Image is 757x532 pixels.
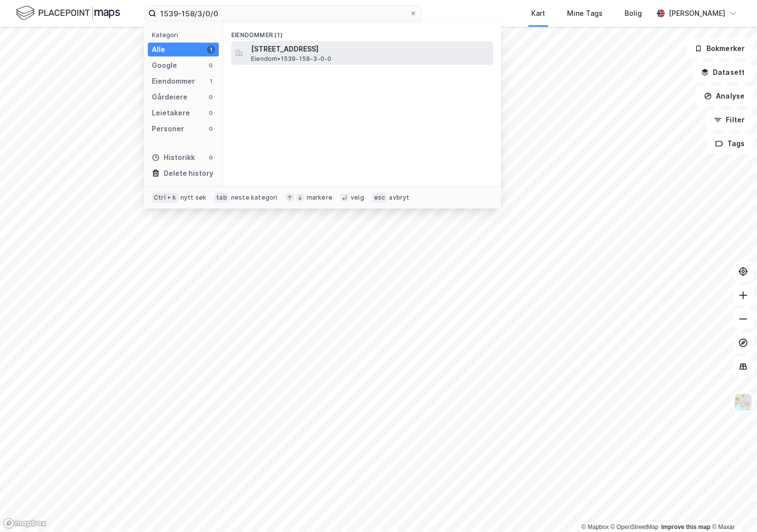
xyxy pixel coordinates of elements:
div: markere [307,194,332,202]
button: Datasett [693,62,753,82]
div: 1 [207,46,215,53]
img: logo.f888ab2527a4732fd821a326f86c7f29.svg [16,4,120,22]
a: OpenStreetMap [611,524,659,531]
div: [PERSON_NAME] [669,7,725,19]
div: Leietakere [152,107,190,119]
a: Mapbox [581,524,609,531]
div: Ctrl + k [152,193,179,203]
iframe: Chat Widget [707,484,757,532]
div: 0 [207,125,215,133]
div: Kategori [152,31,219,39]
div: Delete history [164,167,213,179]
div: Eiendommer (1) [223,23,501,41]
img: Z [734,393,753,412]
button: Filter [705,110,753,130]
button: Bokmerker [686,39,753,58]
span: Eiendom • 1539-158-3-0-0 [251,55,331,63]
input: Søk på adresse, matrikkel, gårdeiere, leietakere eller personer [156,6,409,21]
a: Improve this map [661,524,710,531]
div: avbryt [389,194,409,202]
div: 0 [207,109,215,117]
div: tab [214,193,229,203]
div: Alle [152,44,165,55]
span: [STREET_ADDRESS] [251,43,489,55]
div: 0 [207,154,215,161]
div: esc [372,193,387,203]
div: Google [152,59,177,71]
button: Tags [707,134,753,154]
div: Mine Tags [567,7,603,19]
div: nytt søk [181,194,207,202]
div: Eiendommer [152,75,195,87]
div: neste kategori [231,194,278,202]
div: Personer [152,123,184,135]
div: Kart [531,7,545,19]
div: 0 [207,93,215,101]
div: Historikk [152,152,195,163]
a: Mapbox homepage [3,518,47,529]
div: velg [351,194,364,202]
div: 1 [207,77,215,85]
div: Gårdeiere [152,91,188,103]
button: Analyse [695,86,753,106]
div: 0 [207,61,215,69]
div: Bolig [625,7,642,19]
